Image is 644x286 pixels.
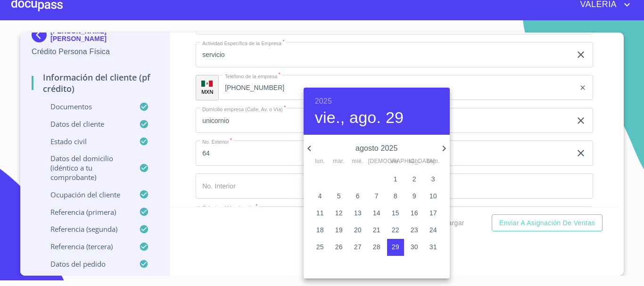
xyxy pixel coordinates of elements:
[411,208,418,218] p: 16
[425,188,442,205] button: 10
[387,205,404,222] button: 15
[373,225,380,235] p: 21
[312,157,329,166] span: lun.
[368,205,385,222] button: 14
[316,225,324,235] p: 18
[312,205,329,222] button: 11
[392,242,399,252] p: 29
[373,208,380,218] p: 14
[349,222,366,239] button: 20
[406,239,423,256] button: 30
[429,225,437,235] p: 24
[425,222,442,239] button: 24
[349,205,366,222] button: 13
[349,239,366,256] button: 27
[387,239,404,256] button: 29
[413,191,416,201] p: 9
[406,188,423,205] button: 9
[315,108,404,128] button: vie., ago. 29
[315,143,438,154] p: agosto 2025
[356,191,360,201] p: 6
[392,208,399,218] p: 15
[312,188,329,205] button: 4
[330,222,347,239] button: 19
[368,222,385,239] button: 21
[431,174,435,184] p: 3
[394,174,397,184] p: 1
[387,188,404,205] button: 8
[392,225,399,235] p: 22
[425,239,442,256] button: 31
[330,188,347,205] button: 5
[406,222,423,239] button: 23
[387,157,404,166] span: vie.
[411,225,418,235] p: 23
[316,208,324,218] p: 11
[429,191,437,201] p: 10
[413,174,416,184] p: 2
[330,157,347,166] span: mar.
[373,242,380,252] p: 28
[387,222,404,239] button: 22
[354,208,362,218] p: 13
[406,157,423,166] span: sáb.
[354,225,362,235] p: 20
[335,208,343,218] p: 12
[312,222,329,239] button: 18
[425,171,442,188] button: 3
[429,242,437,252] p: 31
[411,242,418,252] p: 30
[337,191,341,201] p: 5
[368,239,385,256] button: 28
[315,95,332,108] button: 2025
[349,157,366,166] span: mié.
[312,239,329,256] button: 25
[368,188,385,205] button: 7
[318,191,322,201] p: 4
[354,242,362,252] p: 27
[406,171,423,188] button: 2
[425,157,442,166] span: dom.
[316,242,324,252] p: 25
[394,191,397,201] p: 8
[335,242,343,252] p: 26
[429,208,437,218] p: 17
[335,225,343,235] p: 19
[425,205,442,222] button: 17
[330,205,347,222] button: 12
[375,191,379,201] p: 7
[330,239,347,256] button: 26
[406,205,423,222] button: 16
[368,157,385,166] span: [DEMOGRAPHIC_DATA].
[349,188,366,205] button: 6
[387,171,404,188] button: 1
